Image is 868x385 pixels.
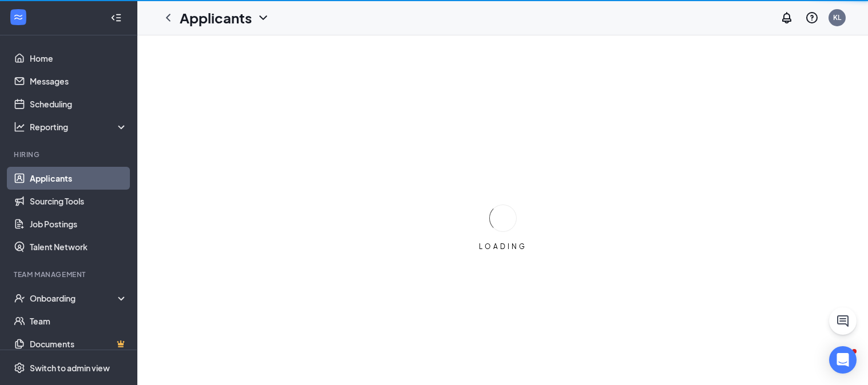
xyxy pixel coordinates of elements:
[780,11,794,25] svg: Notifications
[30,93,128,115] a: Scheduling
[829,307,857,335] button: ChatActive
[836,314,850,328] svg: ChatActive
[14,150,125,159] div: Hiring
[14,292,25,304] svg: UserCheck
[30,235,128,258] a: Talent Network
[30,332,128,355] a: DocumentsCrown
[14,121,25,133] svg: Analysis
[30,47,128,70] a: Home
[14,270,125,279] div: Team Management
[30,167,128,190] a: Applicants
[30,292,118,304] div: Onboarding
[30,121,128,133] div: Reporting
[110,12,122,23] svg: Collapse
[30,310,128,332] a: Team
[833,13,841,22] div: KL
[161,11,175,25] svg: ChevronLeft
[805,11,819,25] svg: QuestionInfo
[14,362,25,374] svg: Settings
[256,11,270,25] svg: ChevronDown
[30,362,110,374] div: Switch to admin view
[30,190,128,212] a: Sourcing Tools
[13,11,24,23] svg: WorkstreamLogo
[30,70,128,93] a: Messages
[829,346,857,374] div: Open Intercom Messenger
[474,242,532,251] div: LOADING
[180,8,252,27] h1: Applicants
[30,212,128,235] a: Job Postings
